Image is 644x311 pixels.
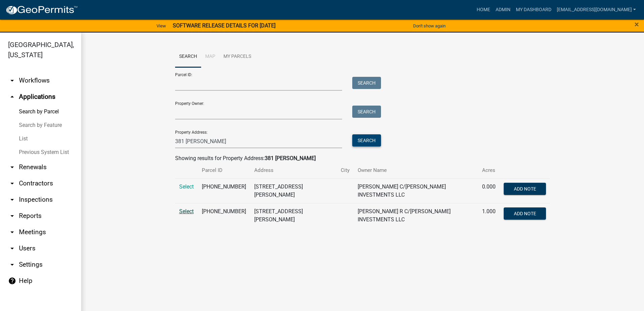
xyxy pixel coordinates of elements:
th: City [337,162,354,178]
strong: 381 [PERSON_NAME] [265,155,316,161]
a: My Parcels [219,46,255,68]
th: Owner Name [354,162,478,178]
td: [PERSON_NAME] C/[PERSON_NAME] INVESTMENTS LLC [354,178,478,203]
button: Search [352,134,381,147]
i: arrow_drop_down [8,163,16,171]
button: Add Note [504,183,546,195]
td: [PHONE_NUMBER] [198,178,250,203]
a: Select [179,208,194,215]
th: Acres [478,162,500,178]
button: Add Note [504,207,546,220]
a: Search [175,46,201,68]
span: Add Note [514,210,536,216]
i: arrow_drop_down [8,196,16,204]
span: × [635,20,639,29]
td: [STREET_ADDRESS][PERSON_NAME] [250,203,337,228]
td: [STREET_ADDRESS][PERSON_NAME] [250,178,337,203]
button: Search [352,77,381,89]
i: arrow_drop_down [8,76,16,85]
a: Admin [493,3,513,16]
i: arrow_drop_down [8,261,16,269]
th: Address [250,162,337,178]
td: 0.000 [478,178,500,203]
button: Don't show again [410,20,448,31]
span: Add Note [514,186,536,191]
strong: SOFTWARE RELEASE DETAILS FOR [DATE] [173,22,276,29]
i: arrow_drop_down [8,179,16,187]
td: [PHONE_NUMBER] [198,203,250,228]
th: Parcel ID [198,162,250,178]
i: arrow_drop_down [8,244,16,252]
div: Showing results for Property Address: [175,154,550,162]
a: [EMAIL_ADDRESS][DOMAIN_NAME] [554,3,639,16]
td: 1.000 [478,203,500,228]
i: help [8,277,16,285]
button: Close [635,20,639,28]
a: Home [474,3,493,16]
td: [PERSON_NAME] R C/[PERSON_NAME] INVESTMENTS LLC [354,203,478,228]
button: Search [352,106,381,118]
a: View [154,20,169,31]
i: arrow_drop_down [8,212,16,220]
i: arrow_drop_down [8,228,16,236]
a: My Dashboard [513,3,554,16]
i: arrow_drop_up [8,93,16,101]
a: Select [179,183,194,190]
